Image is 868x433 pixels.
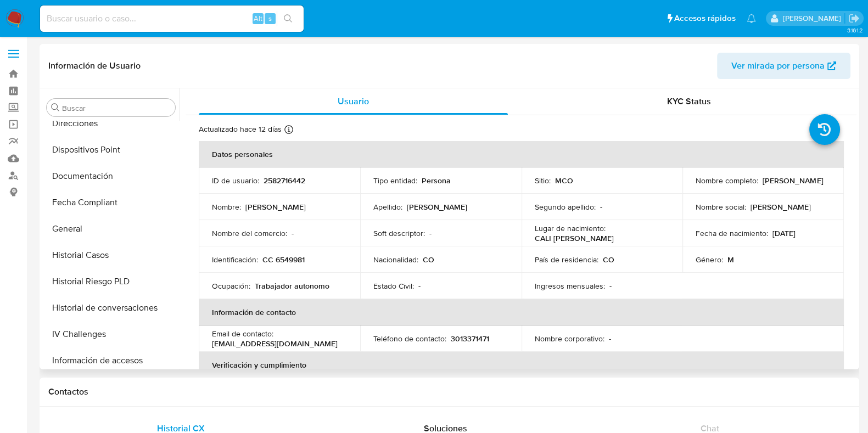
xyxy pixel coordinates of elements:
[254,13,262,24] span: Alt
[373,255,418,265] p: Nacionalidad :
[48,60,141,71] h1: Información de Usuario
[42,295,180,321] button: Historial de conversaciones
[535,223,606,233] p: Lugar de nacimiento :
[717,53,850,79] button: Ver mirada por persona
[751,202,811,212] p: [PERSON_NAME]
[422,176,451,185] p: Persona
[763,176,823,185] p: [PERSON_NAME]
[696,228,768,238] p: Fecha de nacimiento :
[747,14,756,23] a: Notificaciones
[212,255,258,265] p: Identificación :
[42,347,180,374] button: Información de accesos
[42,189,180,216] button: Fecha Compliant
[373,176,417,185] p: Tipo entidad :
[62,103,171,113] input: Buscar
[212,329,273,339] p: Email de contacto :
[199,124,282,134] p: Actualizado hace 12 días
[199,352,844,378] th: Verificación y cumplimiento
[212,202,241,212] p: Nombre :
[609,281,612,291] p: -
[42,268,180,295] button: Historial Riesgo PLD
[42,137,180,163] button: Dispositivos Point
[782,13,844,24] p: marcela.perdomo@mercadolibre.com.co
[42,163,180,189] button: Documentación
[451,334,489,344] p: 3013371471
[772,228,796,238] p: [DATE]
[373,334,446,344] p: Teléfono de contacto :
[268,13,272,24] span: s
[255,281,329,291] p: Trabajador autonomo
[429,228,432,238] p: -
[727,255,734,265] p: M
[555,176,573,185] p: MCO
[600,202,602,212] p: -
[667,95,711,108] span: KYC Status
[535,255,598,265] p: País de residencia :
[848,13,860,24] a: Salir
[535,233,614,243] p: CALI [PERSON_NAME]
[731,53,825,79] span: Ver mirada por persona
[535,202,596,212] p: Segundo apellido :
[609,334,611,344] p: -
[245,202,306,212] p: [PERSON_NAME]
[42,216,180,242] button: General
[603,255,614,265] p: CO
[51,103,60,112] button: Buscar
[373,228,425,238] p: Soft descriptor :
[292,228,294,238] p: -
[264,176,305,185] p: 2582716442
[42,242,180,268] button: Historial Casos
[212,176,259,185] p: ID de usuario :
[212,228,287,238] p: Nombre del comercio :
[696,202,746,212] p: Nombre social :
[277,11,299,26] button: search-icon
[696,255,723,265] p: Género :
[42,321,180,347] button: IV Challenges
[696,176,758,185] p: Nombre completo :
[423,255,434,265] p: CO
[535,334,604,344] p: Nombre corporativo :
[338,95,369,108] span: Usuario
[212,339,338,348] p: [EMAIL_ADDRESS][DOMAIN_NAME]
[535,281,605,291] p: Ingresos mensuales :
[535,176,551,185] p: Sitio :
[373,202,402,212] p: Apellido :
[42,110,180,137] button: Direcciones
[674,13,736,24] span: Accesos rápidos
[48,386,850,397] h1: Contactos
[373,281,414,291] p: Estado Civil :
[262,255,305,265] p: CC 6549981
[199,141,844,167] th: Datos personales
[407,202,467,212] p: [PERSON_NAME]
[418,281,421,291] p: -
[40,12,304,26] input: Buscar usuario o caso...
[199,299,844,325] th: Información de contacto
[212,281,250,291] p: Ocupación :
